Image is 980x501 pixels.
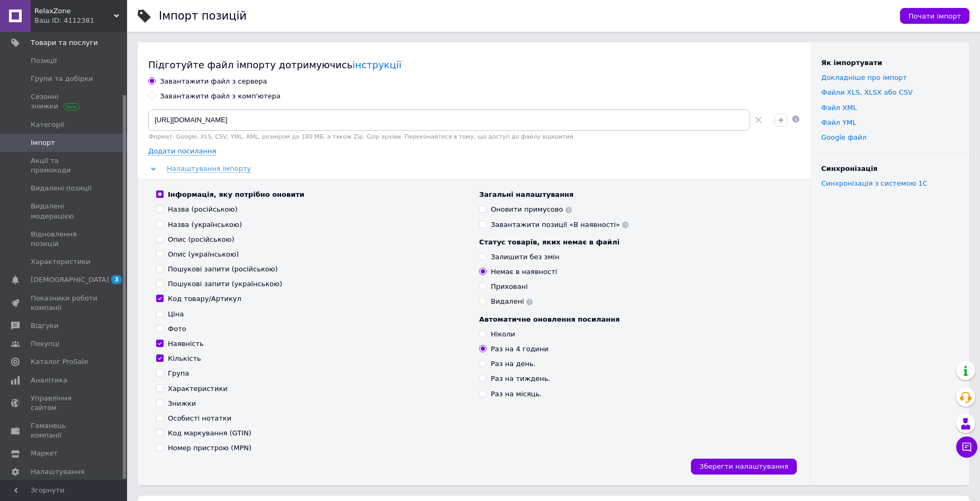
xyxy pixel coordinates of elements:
div: Особисті нотатки [168,414,231,423]
div: Ціна [168,309,184,319]
div: Загальні налаштування [479,190,792,199]
span: Відгуки [31,321,58,331]
div: Раз на місяць. [491,389,542,399]
button: Чат з покупцем [956,436,977,458]
a: Докладніше про імпорт [821,74,907,81]
span: Видалені модерацією [31,202,98,221]
span: Маркет [31,449,58,458]
div: Номер пристрою (MPN) [168,443,251,453]
div: Автоматичне оновлення посилання [479,315,792,324]
button: Почати імпорт [900,8,969,24]
button: Зберегти налаштування [691,459,797,475]
div: Пошукові запити (російською) [168,265,278,274]
span: Додати посилання [148,147,216,156]
span: Покупці [31,339,59,349]
span: Аналітика [31,376,67,385]
div: Раз на 4 години [491,344,549,354]
div: Код маркування (GTIN) [168,429,251,438]
div: Група [168,369,189,378]
div: Пошукові запити (українською) [168,279,282,289]
span: 3 [111,275,122,284]
div: Підготуйте файл імпорту дотримуючись [148,58,800,71]
div: Назва (російською) [168,205,238,214]
div: Завантажити файл з сервера [160,77,267,86]
div: Наявність [168,339,204,349]
div: Характеристики [168,384,228,394]
div: Немає в наявності [491,267,557,277]
a: Файл YML [821,119,856,126]
div: Статус товарів, яких немає в файлі [479,238,792,247]
span: Акції та промокоди [31,156,98,175]
span: Групи та добірки [31,74,93,84]
div: Ваш ID: 4112381 [34,16,127,25]
h1: Імпорт позицій [159,10,247,22]
a: Синхронізація з системою 1С [821,179,928,187]
span: Зберегти налаштування [699,462,788,470]
div: Залишити без змін [491,252,559,262]
div: Опис (українською) [168,250,239,259]
span: Імпорт [31,138,55,148]
div: Код товару/Артикул [168,294,241,304]
div: Завантажити файл з комп'ютера [160,92,281,101]
span: Налаштування імпорту [167,165,251,173]
div: Кількість [168,354,201,363]
span: Категорії [31,120,64,130]
div: Фото [168,324,186,334]
span: Характеристики [31,257,91,267]
span: Каталог ProSale [31,357,88,367]
div: Синхронізація [821,164,959,174]
span: Позиції [31,56,57,66]
div: Формат: Google, XLS, CSV, YML, XML, розміром до 180 МБ, а також Zip, Gzip архіви. Переконайтеся в... [148,133,766,140]
span: Видалені позиції [31,184,92,193]
span: Налаштування [31,467,85,477]
div: Оновити примусово [491,205,572,214]
div: Завантажити позиції «В наявності» [491,220,628,230]
a: інструкції [353,59,401,70]
input: Вкажіть посилання [148,110,750,131]
div: Видалені [491,297,533,306]
div: Знижки [168,399,196,408]
span: Показники роботи компанії [31,294,98,313]
div: Раз на тиждень. [491,374,550,384]
div: Інформація, яку потрібно оновити [168,190,304,199]
a: Файли ХLS, XLSX або CSV [821,88,913,96]
div: Ніколи [491,330,515,339]
span: Товари та послуги [31,38,98,48]
div: Раз на день. [491,359,536,369]
a: Google файл [821,133,867,141]
div: Опис (російською) [168,235,235,244]
span: Сезонні знижки [31,92,98,111]
a: Файл XML [821,104,857,112]
div: Як імпортувати [821,58,959,68]
div: Назва (українською) [168,220,242,230]
div: Приховані [491,282,528,292]
span: RelaxZone [34,6,114,16]
span: Управління сайтом [31,394,98,413]
span: [DEMOGRAPHIC_DATA] [31,275,109,285]
span: Відновлення позицій [31,230,98,249]
span: Гаманець компанії [31,421,98,440]
span: Почати імпорт [909,12,961,20]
